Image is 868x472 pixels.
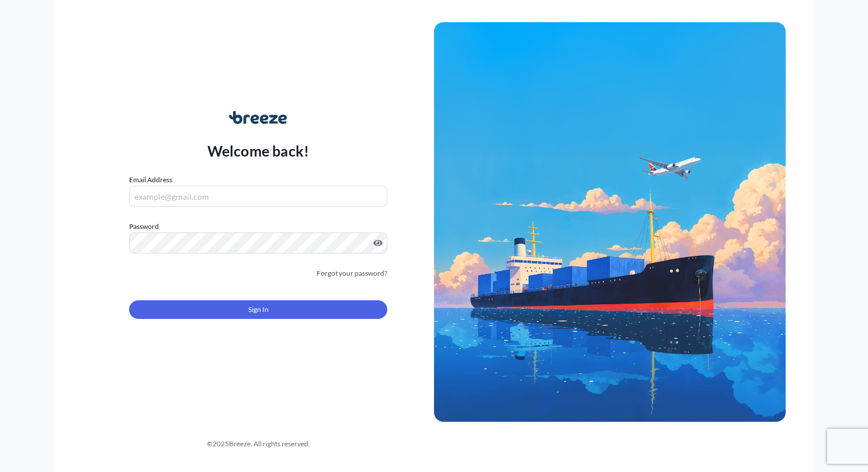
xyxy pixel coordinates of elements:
a: Forgot your password? [317,268,387,279]
span: Sign In [248,304,269,315]
button: Sign In [129,300,387,319]
label: Password [129,221,387,232]
p: Welcome back! [207,141,310,160]
img: Ship illustration [434,22,786,422]
div: © 2025 Breeze. All rights reserved. [82,438,434,450]
label: Email Address [129,174,172,186]
input: example@gmail.com [129,186,387,207]
button: Show password [373,238,383,248]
